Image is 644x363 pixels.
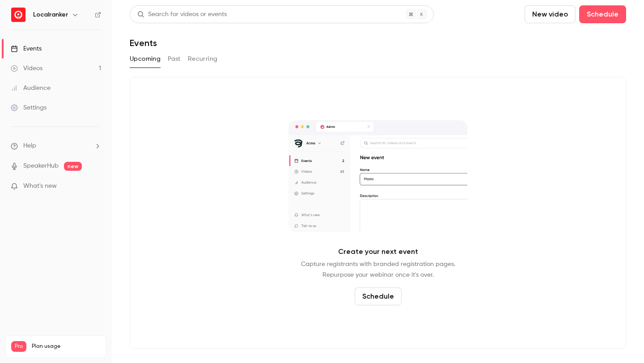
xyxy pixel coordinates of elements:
span: Plan usage [32,343,101,350]
div: Audience [11,84,51,93]
button: Recurring [188,52,218,66]
h6: Localranker [33,10,68,19]
button: Upcoming [130,52,161,66]
button: Past [168,52,181,66]
button: Schedule [579,5,626,23]
button: Schedule [355,287,402,305]
button: New video [525,5,576,23]
span: Pro [11,341,26,352]
p: Capture registrants with branded registration pages. Repurpose your webinar once it's over. [301,259,455,280]
img: Localranker [11,8,25,22]
div: Videos [11,64,42,73]
div: Search for videos or events [137,10,227,19]
p: Create your next event [338,246,418,257]
a: SpeakerHub [23,161,59,171]
div: Settings [11,103,47,112]
span: What's new [23,181,57,191]
span: Help [23,141,36,151]
span: new [64,162,82,171]
div: Events [11,44,42,53]
li: help-dropdown-opener [11,141,101,151]
h1: Events [130,38,157,48]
